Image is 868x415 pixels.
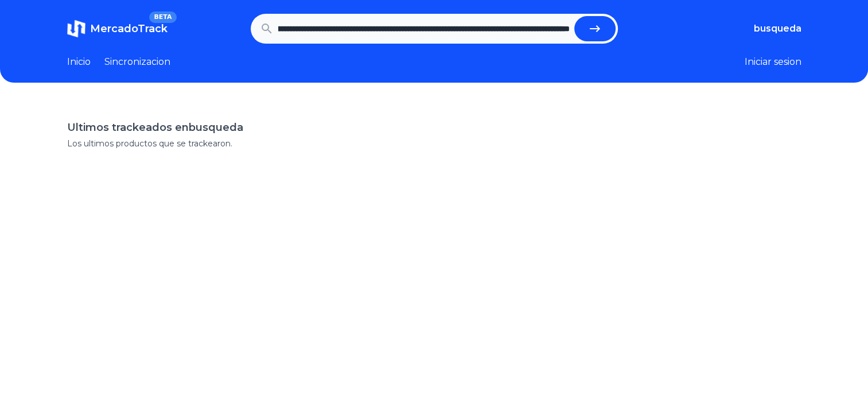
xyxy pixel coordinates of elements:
img: MercadoTrack [67,20,85,38]
a: MercadoTrackBETA [67,20,168,38]
p: Los ultimos productos que se trackearon. [67,138,801,149]
button: Iniciar sesion [745,55,801,69]
h1: Ultimos trackeados en busqueda [67,119,801,135]
span: BETA [149,11,176,23]
a: Inicio [67,55,91,69]
span: MercadoTrack [90,22,168,35]
a: Sincronizacion [104,55,170,69]
button: busqueda [754,22,801,36]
